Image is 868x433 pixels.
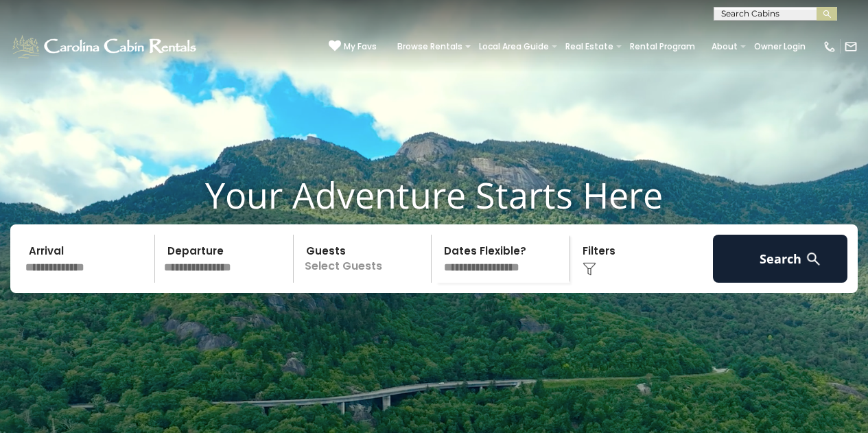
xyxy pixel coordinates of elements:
[559,37,620,56] a: Real Estate
[713,235,847,283] button: Search
[583,262,596,276] img: filter--v1.png
[705,37,744,56] a: About
[823,40,836,54] img: phone-regular-white.png
[747,37,812,56] a: Owner Login
[10,174,858,216] h1: Your Adventure Starts Here
[844,40,858,54] img: mail-regular-white.png
[390,37,469,56] a: Browse Rentals
[805,250,822,268] img: search-regular-white.png
[10,33,200,60] img: White-1-1-2.png
[298,235,432,283] p: Select Guests
[472,37,556,56] a: Local Area Guide
[623,37,702,56] a: Rental Program
[344,40,377,53] span: My Favs
[329,40,377,54] a: My Favs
